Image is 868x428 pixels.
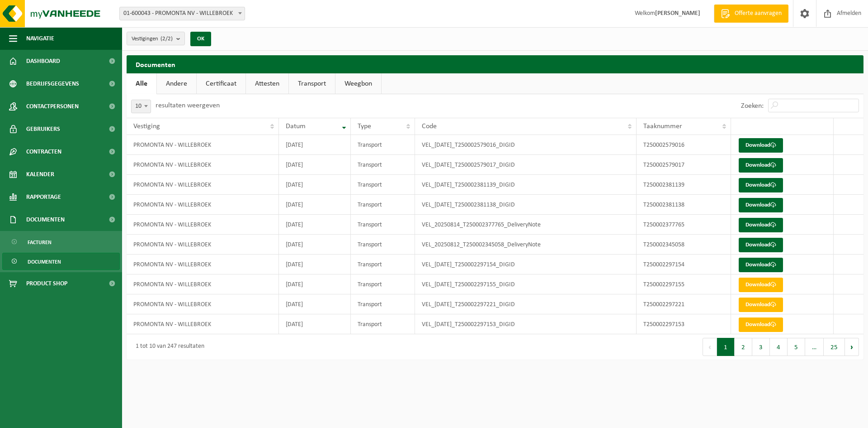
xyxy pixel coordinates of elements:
[358,123,371,130] span: Type
[351,314,415,334] td: Transport
[279,255,351,274] td: [DATE]
[279,155,351,175] td: [DATE]
[133,123,160,130] span: Vestiging
[735,338,752,356] button: 2
[351,135,415,155] td: Transport
[28,253,61,270] span: Documenten
[643,123,682,130] span: Taaknummer
[289,73,335,94] a: Transport
[279,215,351,235] td: [DATE]
[197,73,245,94] a: Certificaat
[351,255,415,274] td: Transport
[717,338,735,356] button: 1
[739,258,783,272] a: Download
[824,338,845,356] button: 25
[415,255,637,274] td: VEL_[DATE]_T250002297154_DIGID
[714,5,788,23] a: Offerte aanvragen
[26,27,54,50] span: Navigatie
[127,155,279,175] td: PROMONTA NV - WILLEBROEK
[351,175,415,195] td: Transport
[739,317,783,332] a: Download
[279,135,351,155] td: [DATE]
[637,294,731,314] td: T250002297221
[286,123,306,130] span: Datum
[739,278,783,292] a: Download
[132,32,173,46] span: Vestigingen
[127,274,279,294] td: PROMONTA NV - WILLEBROEK
[788,338,805,356] button: 5
[2,253,120,270] a: Documenten
[351,215,415,235] td: Transport
[637,155,731,175] td: T250002579017
[351,294,415,314] td: Transport
[127,215,279,235] td: PROMONTA NV - WILLEBROEK
[26,272,67,295] span: Product Shop
[127,175,279,195] td: PROMONTA NV - WILLEBROEK
[703,338,717,356] button: Previous
[637,274,731,294] td: T250002297155
[637,314,731,334] td: T250002297153
[351,235,415,255] td: Transport
[351,155,415,175] td: Transport
[26,186,61,208] span: Rapportage
[637,175,731,195] td: T250002381139
[637,235,731,255] td: T250002345058
[127,314,279,334] td: PROMONTA NV - WILLEBROEK
[279,175,351,195] td: [DATE]
[739,178,783,192] a: Download
[279,195,351,215] td: [DATE]
[26,50,60,72] span: Dashboard
[637,195,731,215] td: T250002381138
[160,36,173,42] count: (2/2)
[655,10,700,17] strong: [PERSON_NAME]
[739,218,783,232] a: Download
[422,123,437,130] span: Code
[279,274,351,294] td: [DATE]
[26,163,54,186] span: Kalender
[26,72,79,95] span: Bedrijfsgegevens
[845,338,859,356] button: Next
[739,158,783,173] a: Download
[119,7,245,20] span: 01-600043 - PROMONTA NV - WILLEBROEK
[26,140,61,163] span: Contracten
[279,235,351,255] td: [DATE]
[770,338,788,356] button: 4
[26,118,60,140] span: Gebruikers
[28,234,52,251] span: Facturen
[127,135,279,155] td: PROMONTA NV - WILLEBROEK
[415,235,637,255] td: VEL_20250812_T250002345058_DeliveryNote
[351,274,415,294] td: Transport
[739,198,783,212] a: Download
[415,195,637,215] td: VEL_[DATE]_T250002381138_DIGID
[739,138,783,153] a: Download
[415,135,637,155] td: VEL_[DATE]_T250002579016_DIGID
[415,155,637,175] td: VEL_[DATE]_T250002579017_DIGID
[415,274,637,294] td: VEL_[DATE]_T250002297155_DIGID
[26,208,65,231] span: Documenten
[335,73,381,94] a: Weegbon
[131,339,204,355] div: 1 tot 10 van 247 resultaten
[805,338,824,356] span: …
[156,102,220,109] label: resultaten weergeven
[752,338,770,356] button: 3
[127,73,156,94] a: Alle
[132,100,151,113] span: 10
[131,100,151,113] span: 10
[415,314,637,334] td: VEL_[DATE]_T250002297153_DIGID
[157,73,196,94] a: Andere
[739,298,783,312] a: Download
[351,195,415,215] td: Transport
[120,7,245,20] span: 01-600043 - PROMONTA NV - WILLEBROEK
[2,233,120,250] a: Facturen
[127,32,185,45] button: Vestigingen(2/2)
[127,294,279,314] td: PROMONTA NV - WILLEBROEK
[415,294,637,314] td: VEL_[DATE]_T250002297221_DIGID
[190,32,211,46] button: OK
[246,73,288,94] a: Attesten
[732,9,784,18] span: Offerte aanvragen
[26,95,79,118] span: Contactpersonen
[415,175,637,195] td: VEL_[DATE]_T250002381139_DIGID
[739,238,783,252] a: Download
[637,255,731,274] td: T250002297154
[127,195,279,215] td: PROMONTA NV - WILLEBROEK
